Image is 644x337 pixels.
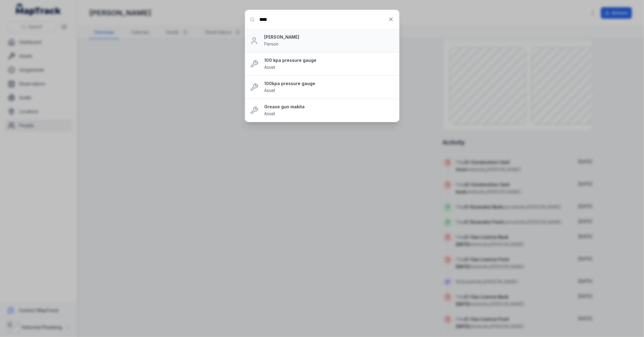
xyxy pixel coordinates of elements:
[264,88,275,93] span: Asset
[264,81,394,94] a: 100kpa pressure gaugeAsset
[264,65,275,70] span: Asset
[264,104,394,110] strong: Grease gun makita
[264,81,394,87] strong: 100kpa pressure gauge
[264,57,394,71] a: 100 kpa pressure gaugeAsset
[264,41,279,46] span: Person
[264,34,394,40] strong: [PERSON_NAME]
[264,104,394,117] a: Grease gun makitaAsset
[264,57,394,63] strong: 100 kpa pressure gauge
[264,34,394,47] a: [PERSON_NAME]Person
[264,111,275,116] span: Asset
